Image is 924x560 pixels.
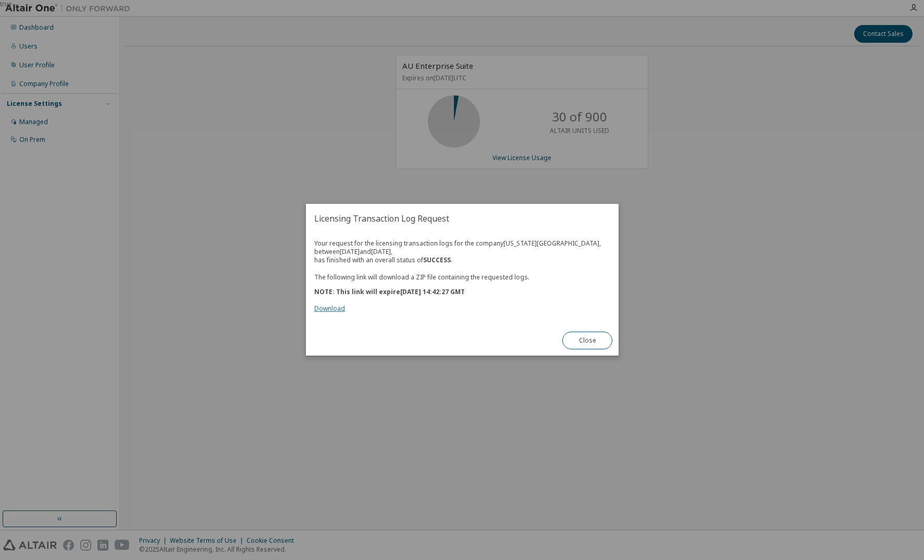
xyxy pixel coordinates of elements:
b: SUCCESS [423,255,451,264]
button: Close [562,332,612,350]
h2: Licensing Transaction Log Request [306,204,619,233]
p: The following link will download a ZIP file containing the requested logs. [314,273,610,282]
div: Your request for the licensing transaction logs for the company [US_STATE][GEOGRAPHIC_DATA] , bet... [314,239,610,313]
a: Download [314,305,345,313]
b: NOTE: This link will expire [DATE] 14:42:27 GMT [314,288,465,297]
